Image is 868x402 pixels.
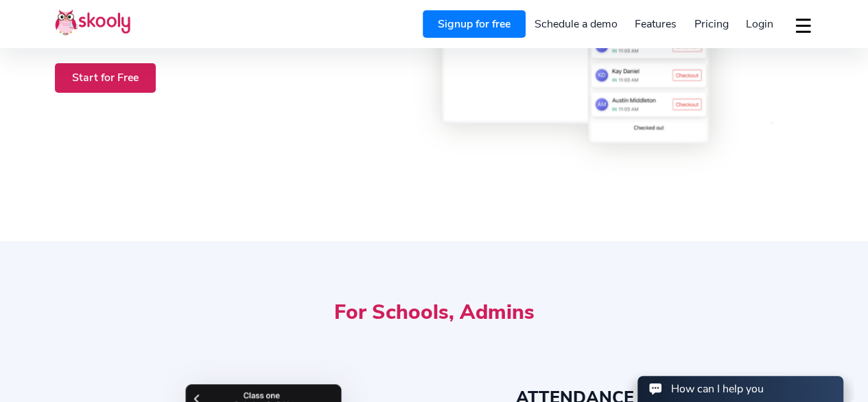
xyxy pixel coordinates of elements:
button: dropdown menu [793,10,813,41]
a: Login [737,13,782,35]
img: Skooly [55,9,130,36]
a: Features [626,13,685,35]
a: Pricing [685,13,738,35]
a: Start for Free [55,63,156,93]
span: Pricing [694,16,729,32]
a: Schedule a demo [526,13,626,35]
div: For Schools, Admins [55,296,813,384]
a: Signup for free [423,10,526,38]
span: Login [746,16,773,32]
